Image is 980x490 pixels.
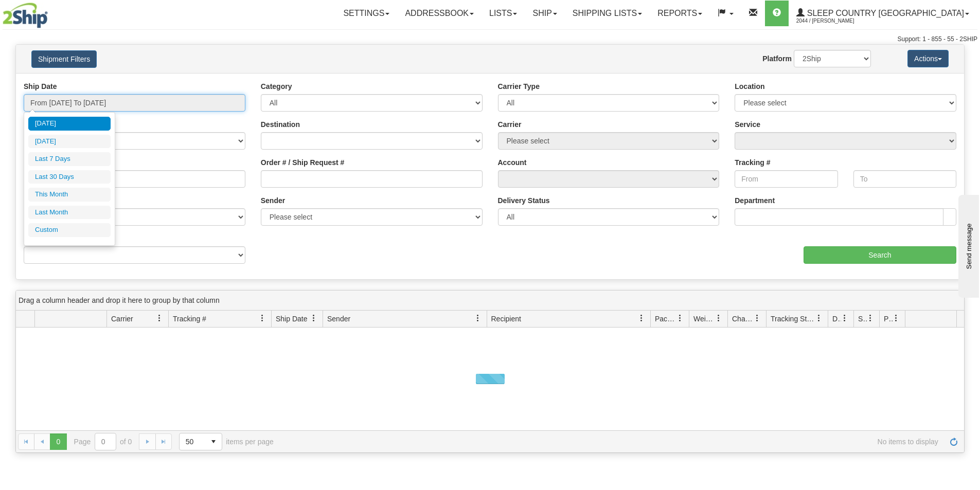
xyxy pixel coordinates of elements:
[397,1,482,26] a: Addressbook
[28,206,111,220] li: Last Month
[762,53,792,64] label: Platform
[735,81,764,92] label: Location
[173,314,206,324] span: Tracking #
[946,433,962,450] a: Refresh
[650,1,710,26] a: Reports
[28,223,111,237] li: Custom
[956,192,979,297] iframe: chat widget
[796,16,874,26] span: 2044 / [PERSON_NAME]
[858,314,867,324] span: Shipment Issues
[804,246,956,264] input: Search
[205,433,222,450] span: select
[305,310,323,327] a: Ship Date filter column settings
[74,433,132,450] span: Page of 0
[261,119,300,130] label: Destination
[525,1,564,26] a: Ship
[3,35,977,44] div: Support: 1 - 855 - 55 - 2SHIP
[498,119,522,130] label: Carrier
[261,157,345,168] label: Order # / Ship Request #
[498,195,550,206] label: Delivery Status
[8,9,95,16] div: Send message
[735,157,770,168] label: Tracking #
[771,314,815,324] span: Tracking Status
[884,314,893,324] span: Pickup Status
[31,50,97,68] button: Shipment Filters
[335,1,397,26] a: Settings
[482,1,525,26] a: Lists
[498,81,540,92] label: Carrier Type
[836,310,853,327] a: Delivery Status filter column settings
[887,310,905,327] a: Pickup Status filter column settings
[735,119,760,130] label: Service
[810,310,828,327] a: Tracking Status filter column settings
[288,438,938,446] span: No items to display
[862,310,879,327] a: Shipment Issues filter column settings
[50,433,66,450] span: Page 0
[710,310,727,327] a: Weight filter column settings
[254,310,271,327] a: Tracking # filter column settings
[693,314,715,324] span: Weight
[832,314,841,324] span: Delivery Status
[3,3,48,28] img: logo2044.jpg
[749,310,766,327] a: Charge filter column settings
[789,1,977,26] a: Sleep Country [GEOGRAPHIC_DATA] 2044 / [PERSON_NAME]
[111,314,133,324] span: Carrier
[491,314,521,324] span: Recipient
[28,135,111,149] li: [DATE]
[671,310,689,327] a: Packages filter column settings
[28,152,111,166] li: Last 7 Days
[276,314,307,324] span: Ship Date
[186,437,199,447] span: 50
[498,157,527,168] label: Account
[327,314,350,324] span: Sender
[24,81,57,92] label: Ship Date
[735,170,838,188] input: From
[907,50,949,67] button: Actions
[732,314,754,324] span: Charge
[565,1,650,26] a: Shipping lists
[469,310,487,327] a: Sender filter column settings
[655,314,676,324] span: Packages
[179,433,222,450] span: Page sizes drop down
[28,117,111,131] li: [DATE]
[261,195,285,206] label: Sender
[805,9,964,17] span: Sleep Country [GEOGRAPHIC_DATA]
[261,81,292,92] label: Category
[735,195,775,206] label: Department
[633,310,650,327] a: Recipient filter column settings
[28,188,111,202] li: This Month
[16,291,964,311] div: grid grouping header
[853,170,956,188] input: To
[28,170,111,184] li: Last 30 Days
[179,433,274,450] span: items per page
[151,310,168,327] a: Carrier filter column settings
